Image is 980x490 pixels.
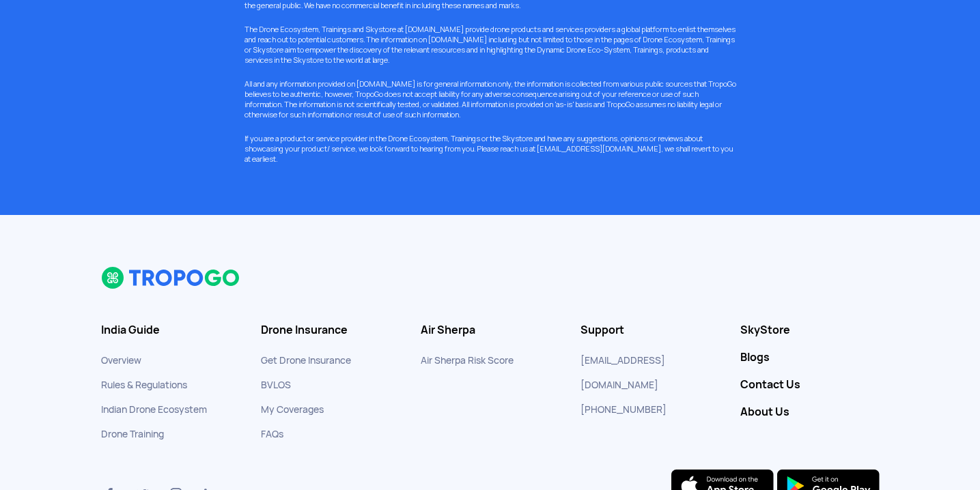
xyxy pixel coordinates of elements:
[234,134,746,164] p: If you are a product or service provider in the Drone Ecosystem, Trainings or the Skystore and ha...
[740,378,880,392] a: Contact Us
[740,351,880,364] a: Blogs
[101,266,241,289] img: logo
[101,354,141,366] a: Overview
[261,403,324,416] a: My Coverages
[580,323,720,337] h3: Support
[580,403,667,416] a: [PHONE_NUMBER]
[421,323,560,337] h3: Air Sherpa
[101,379,187,391] a: Rules & Regulations
[740,405,880,419] a: About Us
[101,403,207,416] a: Indian Drone Ecosystem
[261,428,283,440] a: FAQs
[261,379,291,391] a: BVLOS
[234,25,746,66] p: The Drone Ecosystem, Trainings and Skystore at [DOMAIN_NAME] provide drone products and services ...
[580,354,665,391] a: [EMAIL_ADDRESS][DOMAIN_NAME]
[261,323,400,337] h3: Drone Insurance
[101,323,240,337] h3: India Guide
[234,79,746,120] p: All and any information provided on [DOMAIN_NAME] is for general information only, the informatio...
[740,323,880,337] a: SkyStore
[421,354,514,366] a: Air Sherpa Risk Score
[261,354,351,366] a: Get Drone Insurance
[101,428,164,440] a: Drone Training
